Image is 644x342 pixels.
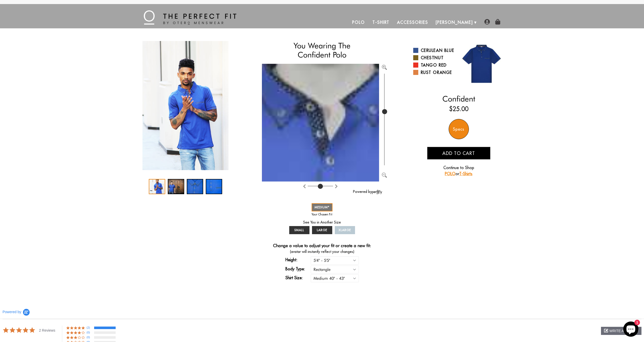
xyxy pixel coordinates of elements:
img: The Perfect Fit - by Otero Menswear - Logo [144,10,236,25]
div: write a review [601,327,641,335]
a: T-Shirts [459,171,472,176]
span: (0) [87,335,93,339]
a: Tango Red [413,62,455,68]
div: 3 / 4 [187,179,203,194]
img: Zoom out [382,173,387,178]
span: MEDIUM [315,205,329,209]
h2: Confident [413,94,504,103]
a: Polo [348,16,369,28]
img: shopping-bag-icon.png [495,19,501,25]
button: Add to cart [427,147,490,159]
span: Add to cart [442,150,475,156]
span: Powered by [3,310,21,314]
h4: Change a value to adjust your fit or create a new fit: [273,243,371,249]
a: Accessories [393,16,432,28]
div: 4 / 4 [206,179,222,194]
label: Body Type: [285,266,311,272]
a: SMALL [289,226,309,234]
a: MEDIUM [311,203,333,211]
span: SMALL [294,228,304,232]
div: 1 / 4 [140,41,231,170]
ins: $25.00 [449,104,468,113]
div: 2 / 4 [168,179,184,194]
a: Rust Orange [413,69,455,75]
a: XLARGE [335,226,355,234]
a: T-Shirt [369,16,393,28]
span: XLARGE [339,228,351,232]
label: Height: [285,257,311,263]
div: Specs [449,119,469,139]
a: Powered by [353,189,382,194]
button: Zoom out [382,172,387,177]
span: write a review [609,329,639,333]
button: Zoom in [382,64,387,69]
img: Rotate counter clockwise [334,184,338,188]
button: Rotate counter clockwise [334,183,338,189]
a: LARGE [312,226,332,234]
div: 1 / 4 [149,179,165,194]
p: Continue to Shop or [427,165,490,177]
inbox-online-store-chat: Shopify online store chat [622,321,640,338]
a: Cerulean Blue [413,47,455,53]
img: perfitly-logo_73ae6c82-e2e3-4a36-81b1-9e913f6ac5a1.png [372,190,382,194]
label: Shirt Size: [285,275,311,281]
img: Zoom in [382,65,387,70]
a: [PERSON_NAME] [432,16,477,28]
span: LARGE [317,228,327,232]
button: Rotate clockwise [302,183,306,189]
img: Rotate clockwise [302,184,306,188]
a: Chestnut [413,55,455,61]
h1: You Wearing The Confident Polo [262,41,382,59]
span: (2) [87,326,93,330]
span: (0) [87,330,93,335]
span: 2 Reviews [39,327,55,333]
img: 026.jpg [459,41,504,87]
img: IMG_2280_copy_1024x1024_2x_4607916f-984f-4666-9ab3-15b7f93e75fe_340x.jpg [142,41,228,170]
img: user-account-icon.png [484,19,490,25]
a: POLO [445,171,455,176]
span: (avatar will instantly reflect your changes) [262,249,382,254]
